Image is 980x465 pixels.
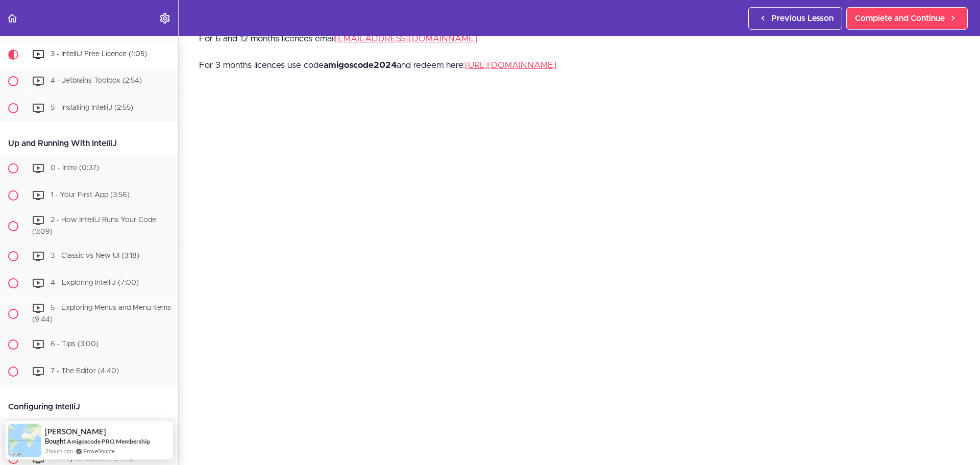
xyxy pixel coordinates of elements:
span: 4 - Exploring IntelliJ (7:00) [51,280,139,287]
span: 3 - IntelliJ Free Licence (1:05) [51,51,147,58]
p: For 3 months licences use code and redeem here: [199,58,960,73]
span: 7 - The Editor (4:40) [51,368,119,375]
span: Complete and Continue [855,12,945,25]
img: provesource social proof notification image [8,424,41,457]
p: For 6 and 12 months licences email [199,31,960,46]
span: Previous Lesson [771,12,834,25]
span: [PERSON_NAME] [45,427,106,436]
span: 4 - Jetbrains Toolbox (2:54) [51,77,142,84]
a: Amigoscode PRO Membership [67,437,150,445]
span: 3 hours ago [45,447,73,455]
a: ProveSource [83,447,115,455]
span: 2 - How IntelliJ Runs Your Code (3:09) [32,216,156,235]
span: 0 - Intro (0:37) [51,164,99,172]
span: Bought [45,437,66,445]
span: 1 - Your First App (3:56) [51,191,130,199]
span: 6 - Tips (3:00) [51,340,99,348]
svg: Back to course curriculum [6,12,18,25]
span: 5 - Exploring Menus and Menu Items (9:44) [32,305,171,324]
span: 3 - Classic vs New UI (3:18) [51,253,139,260]
strong: amigoscode2024 [324,61,397,69]
a: [EMAIL_ADDRESS][DOMAIN_NAME] [335,34,477,43]
a: Previous Lesson [748,7,842,30]
a: Complete and Continue [846,7,968,30]
a: [URL][DOMAIN_NAME] [465,61,556,69]
span: 5 - Installing IntelliJ (2:55) [51,104,133,111]
svg: Settings Menu [159,12,171,25]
